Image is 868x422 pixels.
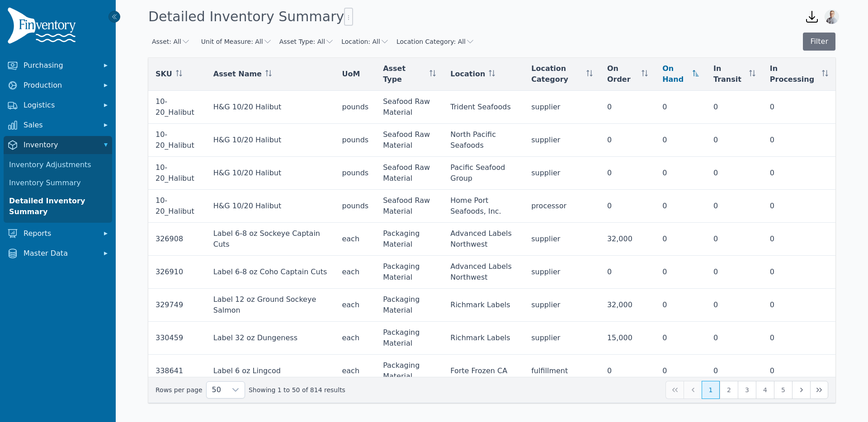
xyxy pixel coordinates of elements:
[4,76,112,94] button: Production
[774,381,792,399] button: Page 5
[24,140,96,150] span: Inventory
[524,91,600,124] td: supplier
[148,289,206,322] td: 329749
[148,223,206,256] td: 326908
[24,228,96,239] span: Reports
[341,37,389,46] button: Location: All
[770,201,828,211] div: 0
[607,102,648,113] div: 0
[713,366,755,376] div: 0
[148,91,206,124] td: 10-20_Halibut
[443,322,524,355] td: Richmark Labels
[152,37,190,46] button: Asset: All
[770,135,828,145] div: 0
[383,63,426,85] span: Asset Type
[713,135,755,145] div: 0
[803,33,835,51] button: Filter
[524,157,600,190] td: supplier
[443,124,524,157] td: North Pacific Seafoods
[738,381,756,399] button: Page 3
[825,9,839,24] img: Joshua Benton
[531,63,583,85] span: Location Category
[148,190,206,223] td: 10-20_Halibut
[524,223,600,256] td: supplier
[662,234,699,244] div: 0
[720,381,738,399] button: Page 2
[770,366,828,376] div: 0
[662,63,689,85] span: On Hand
[713,333,755,343] div: 0
[713,63,745,85] span: In Transit
[376,124,443,157] td: Seafood Raw Material
[148,157,206,190] td: 10-20_Halibut
[335,190,376,223] td: pounds
[443,289,524,322] td: Richmark Labels
[443,157,524,190] td: Pacific Seafood Group
[376,91,443,124] td: Seafood Raw Material
[713,201,755,211] div: 0
[335,157,376,190] td: pounds
[4,225,112,243] button: Reports
[4,96,112,114] button: Logistics
[662,366,699,376] div: 0
[24,120,96,131] span: Sales
[607,234,648,244] div: 32,000
[713,168,755,178] div: 0
[213,69,262,80] span: Asset Name
[443,223,524,256] td: Advanced Labels Northwest
[810,381,828,399] button: Last Page
[662,300,699,310] div: 0
[24,248,96,259] span: Master Data
[5,156,110,174] a: Inventory Adjustments
[770,300,828,310] div: 0
[770,267,828,277] div: 0
[4,56,112,75] button: Purchasing
[662,201,699,211] div: 0
[376,355,443,388] td: Packaging Material
[206,190,335,223] td: H&G 10/20 Halibut
[443,91,524,124] td: Trident Seafoods
[249,385,345,394] span: Showing 1 to 50 of 814 results
[770,168,828,178] div: 0
[5,174,110,192] a: Inventory Summary
[206,256,335,289] td: Label 6-8 oz Coho Captain Cuts
[156,69,172,80] span: SKU
[770,102,828,113] div: 0
[206,124,335,157] td: H&G 10/20 Halibut
[662,267,699,277] div: 0
[443,190,524,223] td: Home Port Seafoods, Inc.
[770,63,818,85] span: In Processing
[201,37,272,46] button: Unit of Measure: All
[450,69,485,80] span: Location
[607,135,648,145] div: 0
[342,69,360,80] span: UoM
[148,322,206,355] td: 330459
[607,300,648,310] div: 32,000
[335,322,376,355] td: each
[607,267,648,277] div: 0
[376,289,443,322] td: Packaging Material
[607,63,638,85] span: On Order
[335,355,376,388] td: each
[443,256,524,289] td: Advanced Labels Northwest
[524,256,600,289] td: supplier
[713,300,755,310] div: 0
[206,289,335,322] td: Label 12 oz Ground Sockeye Salmon
[770,234,828,244] div: 0
[24,80,96,91] span: Production
[279,37,334,46] button: Asset Type: All
[662,333,699,343] div: 0
[607,366,648,376] div: 0
[148,355,206,388] td: 338641
[206,91,335,124] td: H&G 10/20 Halibut
[376,223,443,256] td: Packaging Material
[607,201,648,211] div: 0
[206,322,335,355] td: Label 32 oz Dungeness
[4,244,112,263] button: Master Data
[206,355,335,388] td: Label 6 oz Lingcod
[524,289,600,322] td: supplier
[662,168,699,178] div: 0
[756,381,774,399] button: Page 4
[792,381,810,399] button: Next Page
[713,267,755,277] div: 0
